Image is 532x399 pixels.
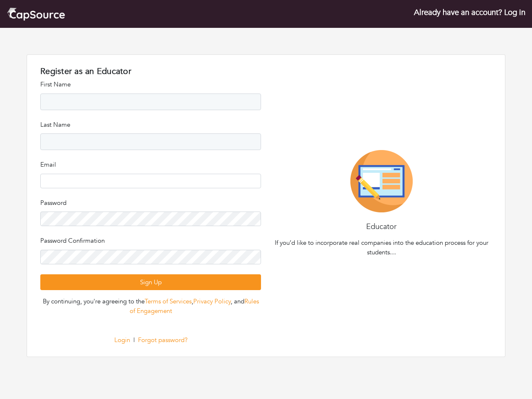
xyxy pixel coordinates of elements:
[40,160,261,170] p: Email
[145,297,192,305] a: Terms of Services
[7,7,65,21] img: cap_logo.png
[40,120,261,130] p: Last Name
[271,222,492,232] h4: Educator
[40,236,261,246] p: Password Confirmation
[138,336,187,344] a: Forgot password?
[40,274,261,291] button: Sign Up
[40,198,261,208] p: Password
[114,336,130,344] a: Login
[130,297,259,315] a: Rules of Engagement
[350,150,413,212] img: Educator-Icon-31d5a1e457ca3f5474c6b92ab10a5d5101c9f8fbafba7b88091835f1a8db102f.png
[40,66,261,76] h1: Register as an Educator
[271,238,492,257] p: If you’d like to incorporate real companies into the education process for your students…
[414,7,525,18] a: Already have an account? Log in
[40,297,261,315] div: By continuing, you're agreeing to the , , and
[40,80,261,89] p: First Name
[193,297,231,305] a: Privacy Policy
[133,336,135,344] span: |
